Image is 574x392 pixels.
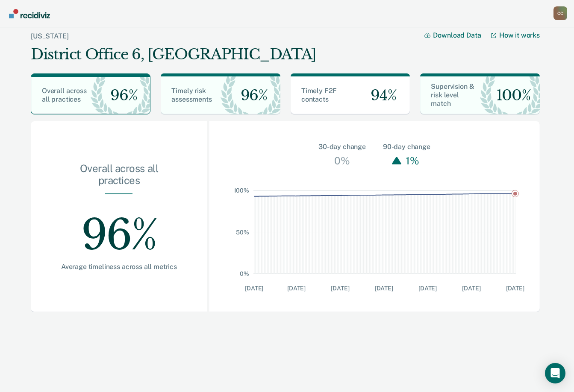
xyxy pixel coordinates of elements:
[403,152,421,169] div: 1%
[58,194,180,263] div: 96%
[553,6,567,20] div: C C
[553,6,567,20] button: Profile dropdown button
[42,87,87,103] span: Overall across all practices
[375,285,393,292] text: [DATE]
[31,32,68,40] a: [US_STATE]
[462,285,480,292] text: [DATE]
[287,285,306,292] text: [DATE]
[58,162,180,194] div: Overall across all practices
[418,285,437,292] text: [DATE]
[301,87,337,103] span: Timely F2F contacts
[103,87,137,104] span: 96%
[491,31,540,39] a: How it works
[234,87,268,104] span: 96%
[331,285,349,292] text: [DATE]
[545,363,565,383] div: Open Intercom Messenger
[58,263,180,271] div: Average timeliness across all metrics
[31,46,316,63] div: District Office 6, [GEOGRAPHIC_DATA]
[245,285,263,292] text: [DATE]
[318,142,366,152] div: 30-day change
[332,152,352,169] div: 0%
[506,285,524,292] text: [DATE]
[431,82,474,108] span: Supervision & risk level match
[9,9,50,18] img: Recidiviz
[383,142,430,152] div: 90-day change
[424,31,491,39] button: Download Data
[489,87,531,104] span: 100%
[171,87,212,103] span: Timely risk assessments
[364,87,397,104] span: 94%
